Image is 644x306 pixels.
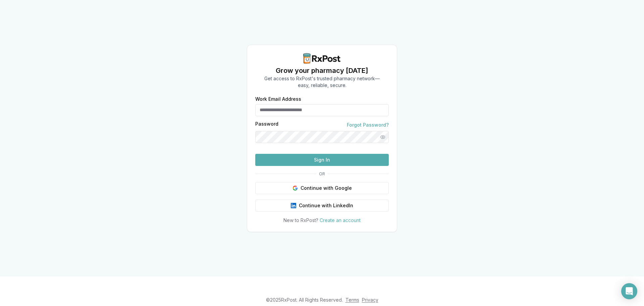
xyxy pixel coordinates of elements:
img: Google [292,185,298,191]
button: Show password [377,131,389,143]
label: Password [255,122,278,128]
button: Sign In [255,154,389,166]
span: OR [316,171,328,177]
p: Get access to RxPost's trusted pharmacy network— easy, reliable, secure. [264,75,380,89]
a: Terms [345,297,359,303]
button: Continue with Google [255,182,389,194]
img: LinkedIn [291,203,296,208]
button: Continue with LinkedIn [255,200,389,212]
a: Forgot Password? [347,122,389,128]
img: RxPost Logo [301,53,343,64]
div: Open Intercom Messenger [621,283,637,299]
a: Create an account [320,217,361,223]
a: Privacy [362,297,378,303]
h1: Grow your pharmacy [DATE] [264,66,380,75]
span: New to RxPost? [283,217,318,223]
label: Work Email Address [255,97,389,101]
